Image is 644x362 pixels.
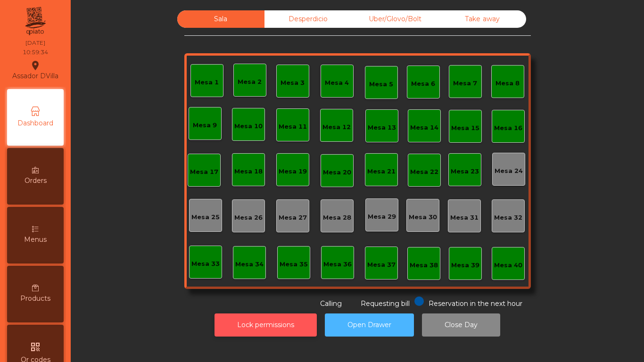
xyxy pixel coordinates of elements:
div: Mesa 1 [195,78,219,87]
button: Open Drawer [325,313,414,337]
div: Mesa 18 [234,167,263,176]
span: Menus [24,235,47,245]
i: qr_code [30,341,41,353]
div: Mesa 28 [323,213,351,222]
div: Desperdicio [264,10,352,28]
div: Mesa 11 [279,122,307,132]
span: Orders [25,176,47,186]
div: Mesa 32 [494,213,522,222]
div: Mesa 10 [234,122,263,131]
div: Mesa 8 [495,79,520,88]
img: qpiato [24,5,47,38]
div: Mesa 37 [367,260,396,270]
div: Mesa 14 [410,123,438,132]
div: Mesa 22 [410,167,438,177]
div: Mesa 5 [369,80,393,89]
div: Mesa 16 [494,123,522,133]
button: Close Day [422,313,500,337]
div: Mesa 26 [234,213,263,222]
div: Mesa 4 [325,78,349,88]
span: Products [20,294,50,304]
div: Mesa 35 [280,260,308,269]
div: Mesa 31 [450,213,479,222]
div: Mesa 19 [279,167,307,176]
div: Mesa 7 [453,79,477,88]
div: Uber/Glovo/Bolt [352,10,439,28]
div: Mesa 13 [368,123,396,132]
div: Mesa 25 [191,213,220,222]
div: Mesa 21 [367,167,396,176]
div: Mesa 33 [191,259,220,269]
div: Mesa 12 [322,123,351,132]
div: Mesa 17 [190,167,218,177]
div: Mesa 23 [451,167,479,176]
div: Assador DVilla [12,58,58,82]
div: Mesa 27 [279,213,307,222]
div: Mesa 2 [238,77,262,87]
div: Mesa 39 [451,261,479,270]
div: 10:59:34 [23,48,48,57]
span: Calling [320,299,342,308]
i: location_on [30,60,41,71]
div: Mesa 24 [495,166,523,176]
div: Mesa 29 [368,212,396,222]
div: Sala [177,10,264,28]
div: Mesa 3 [281,78,305,88]
div: Mesa 15 [451,123,479,133]
span: Dashboard [17,118,53,128]
div: Take away [439,10,526,28]
span: Reservation in the next hour [429,299,522,308]
div: Mesa 9 [193,121,217,130]
div: [DATE] [25,39,45,47]
div: Mesa 20 [323,168,351,177]
span: Requesting bill [361,299,410,308]
div: Mesa 34 [235,260,264,269]
div: Mesa 36 [323,260,352,269]
div: Mesa 6 [411,79,435,89]
div: Mesa 30 [409,213,437,222]
div: Mesa 38 [410,261,438,270]
div: Mesa 40 [494,261,522,270]
button: Lock permissions [215,313,317,337]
